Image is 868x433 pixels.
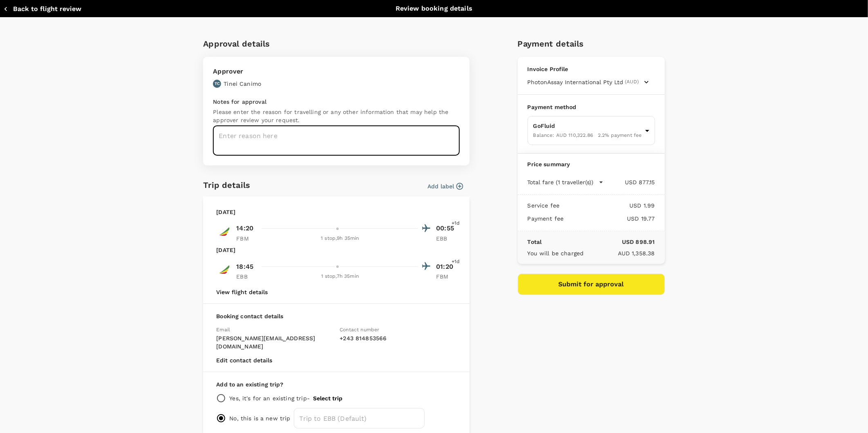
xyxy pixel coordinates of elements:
p: Invoice Profile [528,65,655,73]
div: 1 stop , 7h 35min [262,272,418,281]
p: Booking contact details [216,312,456,320]
p: Review booking details [396,4,472,13]
button: Back to flight review [3,5,81,13]
p: Add to an existing trip? [216,380,456,388]
p: Price summary [528,160,655,168]
p: You will be charged [528,249,584,257]
p: + 243 814853566 [340,334,456,342]
p: No, this is a new trip [229,414,290,422]
p: EBB [436,234,456,243]
p: 00:55 [436,223,456,233]
span: Email [216,327,230,333]
button: Submit for approval [518,274,665,295]
p: Payment fee [528,214,564,223]
button: Total fare (1 traveller(s)) [528,178,604,186]
p: Tinei Canimo [224,80,261,88]
p: 18:45 [236,262,253,272]
p: Yes, it's for an existing trip - [229,394,310,402]
p: Total fare (1 traveller(s)) [528,178,594,186]
p: USD 877.15 [604,178,655,186]
span: 2.2 % payment fee [598,132,642,138]
p: USD 19.77 [564,214,655,223]
p: [DATE] [216,246,235,254]
p: FBM [236,234,257,243]
p: Total [528,238,542,246]
button: Select trip [313,395,342,402]
h6: Approval details [203,37,470,50]
button: PhotonAssay International Pty Ltd(AUD) [528,78,649,86]
h6: Trip details [203,179,250,192]
button: View flight details [216,289,268,295]
span: +1d [452,219,460,228]
p: Service fee [528,201,560,210]
span: PhotonAssay International Pty Ltd [528,78,624,86]
p: FBM [436,272,456,281]
p: 01:20 [436,262,456,272]
p: TC [215,81,220,87]
h6: Payment details [518,37,665,50]
p: Payment method [528,103,655,111]
p: GoFluid [533,122,642,130]
div: GoFluidBalance: AUD 110,322.862.2% payment fee [528,116,655,145]
p: Please enter the reason for travelling or any other information that may help the approver review... [213,108,460,124]
span: Balance : AUD 110,322.86 [533,132,593,138]
p: Notes for approval [213,98,460,106]
p: AUD 1,358.38 [584,249,655,257]
img: ET [216,261,233,278]
div: 1 stop , 9h 35min [262,234,418,243]
p: 14:20 [236,223,253,233]
button: Add label [427,182,463,190]
img: ET [216,223,233,240]
p: Approver [213,67,261,76]
p: [DATE] [216,208,235,216]
p: USD 898.91 [541,238,655,246]
p: EBB [236,272,257,281]
input: Trip to EBB (Default) [294,408,425,429]
p: USD 1.99 [559,201,655,210]
button: Edit contact details [216,357,272,364]
span: Contact number [340,327,379,333]
p: [PERSON_NAME][EMAIL_ADDRESS][DOMAIN_NAME] [216,334,333,350]
span: +1d [452,258,460,266]
span: (AUD) [625,78,639,86]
